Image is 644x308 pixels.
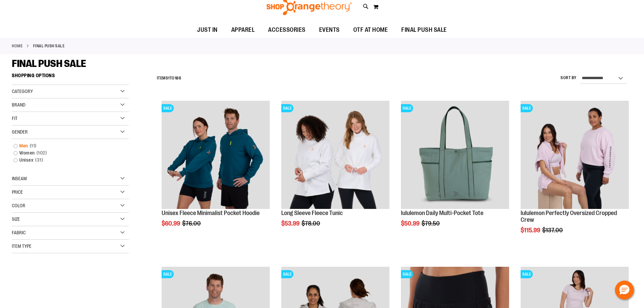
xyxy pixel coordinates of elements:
[521,227,541,234] span: $115.99
[281,210,343,216] a: Long Sleeve Fleece Tunic
[560,75,577,81] label: Sort By
[521,101,629,209] img: lululemon Perfectly Oversized Cropped Crew
[401,101,509,210] a: lululemon Daily Multi-Pocket ToteSALE
[312,22,347,38] a: EVENTS
[33,157,45,164] span: 31
[162,101,270,210] a: Unisex Fleece Minimalist Pocket HoodieSALE
[615,281,634,300] button: Hello, have a question? Let’s chat.
[422,220,441,227] span: $79.50
[12,230,26,235] span: Fabric
[521,104,533,112] span: SALE
[401,101,509,209] img: lululemon Daily Multi-Pocket Tote
[162,220,181,227] span: $60.99
[190,22,224,38] a: JUST IN
[517,97,632,251] div: product
[12,70,129,85] strong: Shopping Options
[302,220,321,227] span: $78.00
[10,142,122,149] a: Men11
[12,102,25,108] span: Brand
[12,116,18,121] span: Fit
[224,22,262,38] a: APPAREL
[33,43,65,49] strong: FINAL PUSH SALE
[162,270,174,278] span: SALE
[281,101,389,210] a: Product image for Fleece Long SleeveSALE
[12,89,33,94] span: Category
[158,97,273,244] div: product
[281,101,389,209] img: Product image for Fleece Long Sleeve
[168,76,170,80] span: 1
[12,216,20,222] span: Size
[401,270,413,278] span: SALE
[395,22,454,38] a: FINAL PUSH SALE
[521,210,617,223] a: lululemon Perfectly Oversized Cropped Crew
[319,22,340,38] span: EVENTS
[28,142,38,149] span: 11
[401,22,447,38] span: FINAL PUSH SALE
[521,101,629,210] a: lululemon Perfectly Oversized Cropped CrewSALE
[12,243,31,249] span: Item Type
[278,97,393,244] div: product
[347,22,395,38] a: OTF AT HOME
[157,73,182,84] h2: Items to
[12,129,28,135] span: Gender
[12,176,27,181] span: Inseam
[175,76,182,80] span: 186
[542,227,564,234] span: $137.00
[197,22,218,38] span: JUST IN
[231,22,255,38] span: APPAREL
[12,189,23,195] span: Price
[281,220,301,227] span: $53.99
[281,270,293,278] span: SALE
[281,104,293,112] span: SALE
[162,210,260,216] a: Unisex Fleece Minimalist Pocket Hoodie
[182,220,202,227] span: $76.00
[12,43,23,49] a: Home
[12,58,86,69] span: FINAL PUSH SALE
[12,203,25,208] span: Color
[10,149,122,157] a: Women102
[35,149,49,157] span: 102
[401,104,413,112] span: SALE
[401,210,483,216] a: lululemon Daily Multi-Pocket Tote
[10,157,122,164] a: Unisex31
[398,97,512,244] div: product
[353,22,388,38] span: OTF AT HOME
[401,220,421,227] span: $50.99
[162,101,270,209] img: Unisex Fleece Minimalist Pocket Hoodie
[162,104,174,112] span: SALE
[521,270,533,278] span: SALE
[268,22,306,38] span: ACCESSORIES
[261,22,312,38] a: ACCESSORIES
